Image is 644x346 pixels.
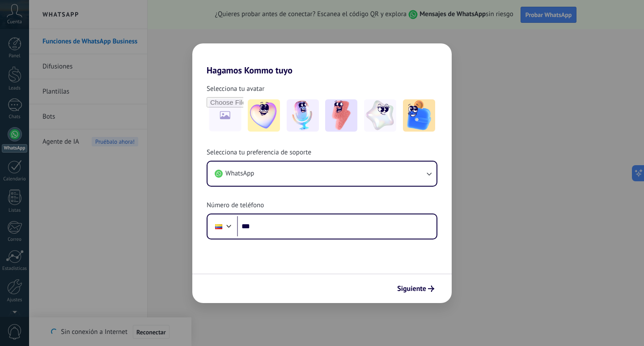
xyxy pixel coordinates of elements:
[397,286,426,292] span: Siguiente
[207,201,264,210] span: Número de teléfono
[192,43,452,76] h2: Hagamos Kommo tuyo
[403,99,435,132] img: -5.jpeg
[225,169,254,178] span: WhatsApp
[207,148,311,157] span: Selecciona tu preferencia de soporte
[208,162,436,186] button: WhatsApp
[210,217,227,236] div: Colombia: + 57
[248,99,280,132] img: -1.jpeg
[207,85,264,94] span: Selecciona tu avatar
[364,99,396,132] img: -4.jpeg
[325,99,357,132] img: -3.jpeg
[287,99,319,132] img: -2.jpeg
[393,281,438,296] button: Siguiente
